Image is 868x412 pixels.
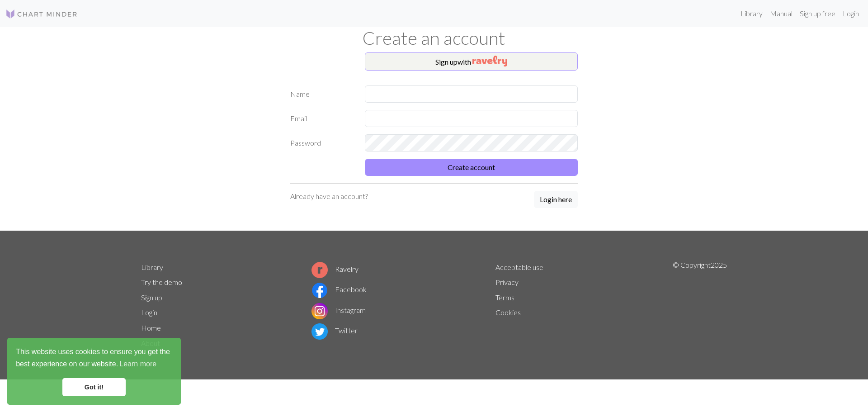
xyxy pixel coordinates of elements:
a: Try the demo [141,278,182,286]
a: Login here [534,191,578,209]
a: Twitter [311,326,358,335]
label: Password [285,134,359,152]
a: Library [737,5,766,23]
a: Library [141,263,163,271]
h1: Create an account [136,27,732,49]
img: Instagram logo [311,303,328,319]
span: This website uses cookies to ensure you get the best experience on our website. [16,346,172,371]
p: Already have an account? [290,191,368,202]
label: Email [285,110,359,127]
button: Login here [534,191,578,208]
label: Name [285,85,359,103]
img: Logo [5,9,78,19]
a: Sign up free [796,5,839,23]
a: learn more about cookies [118,357,158,371]
a: Instagram [311,306,366,314]
img: Ravelry [472,56,507,66]
a: Login [141,308,157,317]
p: © Copyright 2025 [673,260,727,351]
button: Sign upwith [365,52,578,71]
a: Ravelry [311,265,359,273]
a: Acceptable use [495,263,543,271]
img: Twitter logo [311,323,328,340]
img: Facebook logo [311,282,328,298]
a: Facebook [311,285,367,294]
button: Create account [365,159,578,176]
a: Cookies [495,308,521,317]
a: Sign up [141,293,162,302]
a: Terms [495,293,514,302]
a: Manual [766,5,796,23]
img: Ravelry logo [311,262,328,278]
a: Privacy [495,278,519,286]
a: Home [141,323,161,332]
a: Login [839,5,863,23]
a: dismiss cookie message [62,378,126,396]
div: cookieconsent [7,338,181,405]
